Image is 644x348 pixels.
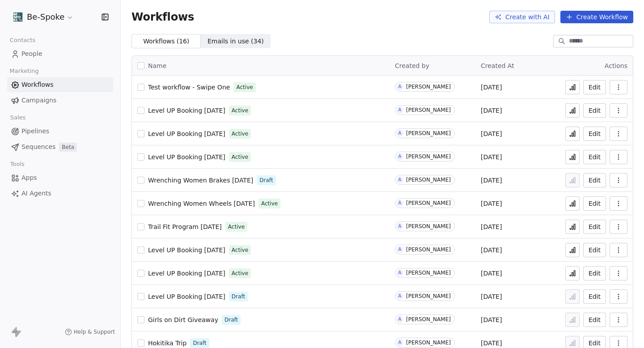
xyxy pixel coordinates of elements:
span: AI Agents [21,189,51,198]
div: A [398,339,402,346]
span: Draft [225,316,238,324]
img: Facebook%20profile%20picture.png [13,12,23,22]
span: Girls on Dirt Giveaway [148,316,218,323]
span: [DATE] [481,153,502,161]
span: Beta [59,143,77,152]
div: A [398,153,402,160]
div: [PERSON_NAME] [406,316,451,323]
a: Hokitika Trip [148,339,186,348]
button: Edit [583,196,606,211]
span: [DATE] [481,246,502,255]
span: [DATE] [481,269,502,278]
span: [DATE] [481,176,502,185]
span: Active [232,130,248,138]
span: Created by [395,62,429,69]
div: [PERSON_NAME] [406,246,451,253]
span: Workflows [131,11,194,23]
span: Active [232,153,248,161]
a: Level UP Booking [DATE] [148,153,225,161]
a: Edit [583,173,606,187]
div: A [398,130,402,137]
span: Tools [6,157,28,171]
div: [PERSON_NAME] [406,200,451,206]
div: [PERSON_NAME] [406,293,451,299]
span: Created At [481,62,514,69]
span: Wrenching Women Wheels [DATE] [148,200,255,207]
a: Apps [7,170,113,185]
span: Level UP Booking [DATE] [148,270,225,277]
span: [DATE] [481,199,502,208]
div: [PERSON_NAME] [406,223,451,229]
a: Edit [583,220,606,234]
span: Campaigns [21,96,56,105]
button: Edit [583,127,606,141]
div: [PERSON_NAME] [406,130,451,136]
span: Draft [259,176,273,184]
span: Draft [193,339,206,347]
span: [DATE] [481,222,502,231]
div: [PERSON_NAME] [406,340,451,346]
span: Emails in use ( 34 ) [208,37,264,46]
span: Test workflow - Swipe One [148,84,230,91]
a: Edit [583,289,606,304]
button: Edit [583,103,606,118]
button: Be-Spoke [11,9,76,25]
div: A [398,106,402,114]
a: Pipelines [7,124,113,139]
span: Active [232,269,248,277]
span: Sales [6,111,30,124]
a: Wrenching Women Wheels [DATE] [148,199,255,208]
span: [DATE] [481,339,502,348]
div: [PERSON_NAME] [406,84,451,90]
a: Edit [583,80,606,94]
button: Create Workflow [560,11,633,23]
span: Active [232,246,248,254]
a: AI Agents [7,186,113,201]
div: [PERSON_NAME] [406,153,451,160]
div: [PERSON_NAME] [406,107,451,113]
span: Marketing [6,64,42,78]
span: Help & Support [74,328,115,335]
span: Level UP Booking [DATE] [148,153,225,161]
span: People [21,49,42,59]
span: [DATE] [481,129,502,138]
span: Trail Fit Program [DATE] [148,223,222,230]
span: Sequences [21,142,55,152]
button: Edit [583,150,606,164]
span: Pipelines [21,127,49,136]
a: Workflows [7,77,113,92]
a: SequencesBeta [7,140,113,154]
div: [PERSON_NAME] [406,177,451,183]
a: Edit [583,266,606,280]
span: Wrenching Women Brakes [DATE] [148,177,253,184]
a: Level UP Booking [DATE] [148,292,225,301]
span: Workflows [21,80,54,89]
span: Level UP Booking [DATE] [148,130,225,137]
a: Trail Fit Program [DATE] [148,222,222,231]
div: [PERSON_NAME] [406,270,451,276]
span: Level UP Booking [DATE] [148,293,225,300]
div: A [398,246,402,253]
span: Contacts [6,34,39,47]
span: [DATE] [481,292,502,301]
span: Active [261,199,278,208]
span: Name [148,61,166,71]
div: A [398,83,402,90]
a: Level UP Booking [DATE] [148,246,225,255]
button: Edit [583,313,606,327]
a: Girls on Dirt Giveaway [148,315,218,324]
span: Level UP Booking [DATE] [148,246,225,254]
span: [DATE] [481,106,502,115]
button: Edit [583,243,606,257]
div: A [398,223,402,230]
div: A [398,293,402,300]
div: A [398,176,402,183]
span: Actions [605,62,627,69]
span: [DATE] [481,83,502,92]
div: A [398,199,402,207]
span: [DATE] [481,315,502,324]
